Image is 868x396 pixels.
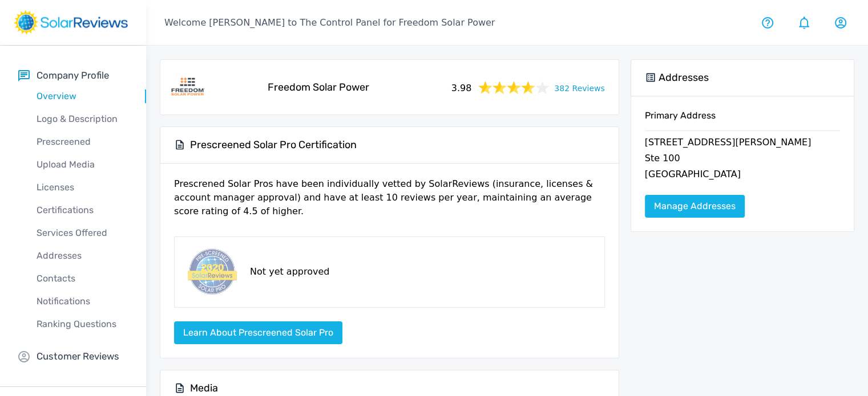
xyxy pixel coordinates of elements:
[250,265,329,279] p: Not yet approved
[18,181,146,194] p: Licenses
[174,321,342,344] button: Learn about Prescreened Solar Pro
[37,68,109,83] p: Company Profile
[18,244,146,267] a: Addresses
[18,267,146,290] a: Contacts
[18,290,146,313] a: Notifications
[190,138,357,152] h5: Prescreened Solar Pro Certification
[554,80,604,95] a: 382 Reviews
[18,313,146,336] a: Ranking Questions
[18,135,146,149] p: Prescreened
[174,177,605,227] p: Prescrened Solar Pros have been individually vetted by SolarReviews (insurance, licenses & accoun...
[184,246,239,298] img: prescreened-badge.png
[645,152,840,168] p: Ste 100
[164,16,495,30] p: Welcome [PERSON_NAME] to The Control Panel for Freedom Solar Power
[18,199,146,222] a: Certifications
[645,168,840,183] p: [GEOGRAPHIC_DATA]
[18,89,146,103] p: Overview
[18,203,146,217] p: Certifications
[174,327,342,338] a: Learn about Prescreened Solar Pro
[18,112,146,126] p: Logo & Description
[18,222,146,244] a: Services Offered
[18,317,146,331] p: Ranking Questions
[268,81,369,94] h5: Freedom Solar Power
[659,71,709,84] h5: Addresses
[18,158,146,172] p: Upload Media
[18,153,146,176] a: Upload Media
[18,108,146,130] a: Logo & Description
[18,85,146,108] a: Overview
[645,195,745,218] a: Manage Addresses
[18,130,146,153] a: Prescreened
[645,136,840,152] p: [STREET_ADDRESS][PERSON_NAME]
[645,110,840,130] h6: Primary Address
[18,249,146,263] p: Addresses
[18,272,146,285] p: Contacts
[18,176,146,199] a: Licenses
[18,226,146,240] p: Services Offered
[18,295,146,308] p: Notifications
[190,382,218,395] h5: Media
[37,349,119,364] p: Customer Reviews
[451,79,472,95] span: 3.98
